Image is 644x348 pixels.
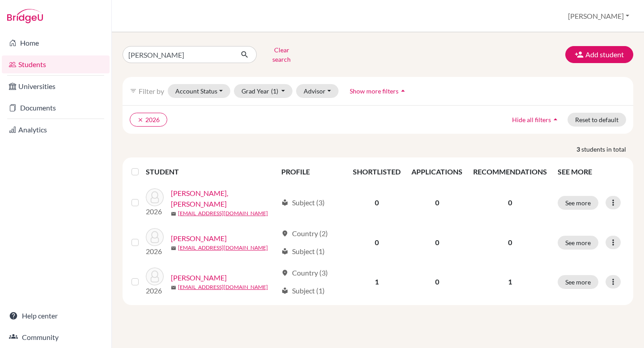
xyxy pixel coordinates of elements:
th: PROFILE [276,161,347,182]
img: Tuli, Samarveer [146,267,164,285]
div: Country (2) [281,228,328,239]
strong: 3 [576,144,581,154]
th: SHORTLISTED [347,161,406,182]
i: clear [137,117,144,123]
a: [PERSON_NAME] [171,272,227,283]
button: See more [558,236,598,250]
th: APPLICATIONS [406,161,468,182]
td: 0 [406,262,468,301]
i: arrow_drop_up [551,115,560,124]
button: Reset to default [568,113,626,127]
button: Clear search [257,43,306,66]
a: Universities [2,77,110,95]
span: Show more filters [350,87,398,95]
span: local_library [281,248,288,255]
span: local_library [281,287,288,294]
button: Show more filtersarrow_drop_up [342,84,415,98]
a: Community [2,328,110,346]
td: 1 [347,262,406,301]
button: Advisor [296,84,339,98]
a: [EMAIL_ADDRESS][DOMAIN_NAME] [178,209,268,217]
a: [PERSON_NAME] [171,233,227,244]
div: Subject (3) [281,197,325,208]
button: See more [558,196,598,210]
span: location_on [281,230,288,237]
button: Grad Year(1) [234,84,293,98]
a: Documents [2,99,110,117]
button: Add student [565,46,633,63]
a: [PERSON_NAME], [PERSON_NAME] [171,188,278,209]
p: 2026 [146,285,164,296]
input: Find student by name... [123,46,233,63]
span: Hide all filters [512,116,551,123]
button: See more [558,275,598,289]
span: students in total [581,144,633,154]
a: [EMAIL_ADDRESS][DOMAIN_NAME] [178,244,268,252]
button: Account Status [168,84,230,98]
button: [PERSON_NAME] [564,8,633,25]
div: Country (3) [281,267,328,278]
td: 0 [406,223,468,262]
th: SEE MORE [552,161,630,182]
i: filter_list [130,87,137,94]
img: Bridge-U [7,9,43,23]
td: 0 [347,182,406,223]
span: (1) [271,87,278,95]
i: arrow_drop_up [398,86,407,95]
span: local_library [281,199,288,206]
td: 0 [406,182,468,223]
button: Hide all filtersarrow_drop_up [504,113,568,127]
div: Subject (1) [281,246,325,257]
img: Farouk, Säde Samina [146,188,164,206]
span: Filter by [139,87,164,95]
p: 0 [473,197,547,208]
div: Subject (1) [281,285,325,296]
p: 2026 [146,246,164,257]
td: 0 [347,223,406,262]
button: clear2026 [130,113,167,127]
p: 0 [473,237,547,248]
span: mail [171,211,176,216]
p: 1 [473,276,547,287]
a: [EMAIL_ADDRESS][DOMAIN_NAME] [178,283,268,291]
a: Home [2,34,110,52]
p: 2026 [146,206,164,217]
span: mail [171,285,176,290]
span: mail [171,246,176,251]
span: location_on [281,269,288,276]
img: Martinez, Samuel [146,228,164,246]
a: Students [2,55,110,73]
th: STUDENT [146,161,276,182]
a: Help center [2,307,110,325]
a: Analytics [2,121,110,139]
th: RECOMMENDATIONS [468,161,552,182]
